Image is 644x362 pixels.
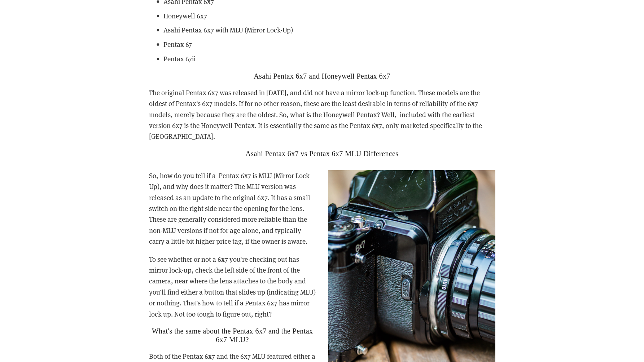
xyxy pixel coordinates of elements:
h2: Asahi Pentax 6x7 and Honeywell Pentax 6x7 [149,72,495,80]
p: Asahi Pentax 6x7 with MLU (Mirror Lock-Up) [163,25,495,35]
h2: Asahi Pentax 6x7 vs Pentax 6x7 MLU Differences [149,149,495,158]
p: So, how do you tell if a Pentax 6x7 is MLU (Mirror Lock Up), and why does it matter? The MLU vers... [149,170,495,247]
p: To see whether or not a 6x7 you're checking out has mirror lock-up, check the left side of the fr... [149,254,495,319]
p: The original Pentax 6x7 was released in [DATE], and did not have a mirror lock-up function. These... [149,87,495,142]
p: Pentax 67 [163,39,495,50]
p: Honeywell 6x7 [163,10,495,21]
p: Pentax 67ii [163,53,495,64]
h2: What's the same about the Pentax 6x7 and the Pentax 6x7 MLU? [149,327,495,344]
